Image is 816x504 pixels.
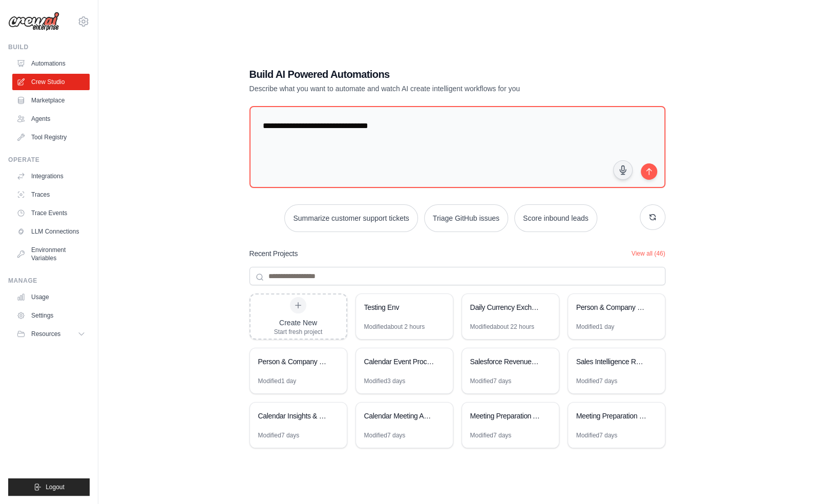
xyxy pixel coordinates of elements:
[470,302,540,312] div: Daily Currency Exchange Reporter
[470,377,512,385] div: Modified 7 days
[576,302,646,312] div: Person & Company Research Intelligence
[576,323,615,331] div: Modified 1 day
[12,55,90,72] a: Automations
[470,323,534,331] div: Modified about 22 hours
[249,83,594,94] p: Describe what you want to automate and watch AI create intelligent workflows for you
[576,431,618,439] div: Modified 7 days
[364,323,425,331] div: Modified about 2 hours
[274,328,323,336] div: Start fresh project
[258,431,300,439] div: Modified 7 days
[613,160,633,180] button: Click to speak your automation idea
[12,326,90,342] button: Resources
[470,431,512,439] div: Modified 7 days
[576,356,646,367] div: Sales Intelligence Research Automation
[576,411,646,421] div: Meeting Preparation Research Crew
[249,248,298,259] h3: Recent Projects
[12,307,90,324] a: Settings
[8,156,90,164] div: Operate
[8,277,90,285] div: Manage
[364,411,434,421] div: Calendar Meeting Analysis - Customer vs Internal
[249,67,594,81] h1: Build AI Powered Automations
[765,455,816,504] iframe: Chat Widget
[258,411,328,421] div: Calendar Insights & Meeting Optimization
[632,249,665,258] button: View all (46)
[284,204,417,232] button: Summarize customer support tickets
[258,356,328,367] div: Person & Company Research with Meeting Prep
[470,356,540,367] div: Salesforce Revenue Forecasting System
[12,129,90,145] a: Tool Registry
[470,411,540,421] div: Meeting Preparation Assistant
[12,186,90,203] a: Traces
[12,205,90,221] a: Trace Events
[12,111,90,127] a: Agents
[364,431,406,439] div: Modified 7 days
[12,289,90,305] a: Usage
[12,74,90,90] a: Crew Studio
[46,483,65,491] span: Logout
[12,223,90,240] a: LLM Connections
[8,12,59,31] img: Logo
[576,377,618,385] div: Modified 7 days
[8,43,90,51] div: Build
[12,168,90,184] a: Integrations
[424,204,508,232] button: Triage GitHub issues
[8,478,90,496] button: Logout
[274,318,323,328] div: Create New
[364,356,434,367] div: Calendar Event Processing & Slack Notification System
[12,92,90,109] a: Marketplace
[31,330,60,338] span: Resources
[640,204,665,230] button: Get new suggestions
[364,377,406,385] div: Modified 3 days
[364,302,434,312] div: Testing Env
[514,204,597,232] button: Score inbound leads
[12,242,90,266] a: Environment Variables
[258,377,297,385] div: Modified 1 day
